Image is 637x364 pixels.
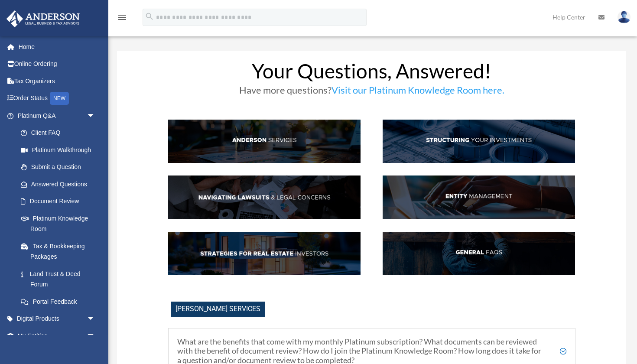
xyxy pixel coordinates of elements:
[168,61,575,85] h1: Your Questions, Answered!
[6,72,108,90] a: Tax Organizers
[12,265,108,293] a: Land Trust & Deed Forum
[4,10,82,27] img: Anderson Advisors Platinum Portal
[117,12,127,23] i: menu
[12,141,108,159] a: Platinum Walkthrough
[6,38,108,55] a: Home
[171,302,265,317] span: [PERSON_NAME] Services
[168,232,361,276] img: StratsRE_hdr
[168,85,575,99] h3: Have more questions?
[145,12,154,21] i: search
[6,107,108,124] a: Platinum Q&Aarrow_drop_down
[12,175,108,193] a: Answered Questions
[12,293,108,310] a: Portal Feedback
[6,55,108,73] a: Online Ordering
[12,124,104,142] a: Client FAQ
[383,120,575,163] img: StructInv_hdr
[6,327,108,344] a: My Entitiesarrow_drop_down
[50,92,69,105] div: NEW
[12,210,108,237] a: Platinum Knowledge Room
[12,193,108,210] a: Document Review
[12,237,108,265] a: Tax & Bookkeeping Packages
[383,175,575,219] img: EntManag_hdr
[383,232,575,276] img: GenFAQ_hdr
[12,159,108,176] a: Submit a Question
[168,175,361,219] img: NavLaw_hdr
[168,120,361,163] img: AndServ_hdr
[6,90,108,107] a: Order StatusNEW
[87,327,104,345] span: arrow_drop_down
[117,15,127,23] a: menu
[6,310,108,328] a: Digital Productsarrow_drop_down
[331,84,504,100] a: Visit our Platinum Knowledge Room here.
[87,107,104,125] span: arrow_drop_down
[87,310,104,328] span: arrow_drop_down
[617,11,630,23] img: User Pic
